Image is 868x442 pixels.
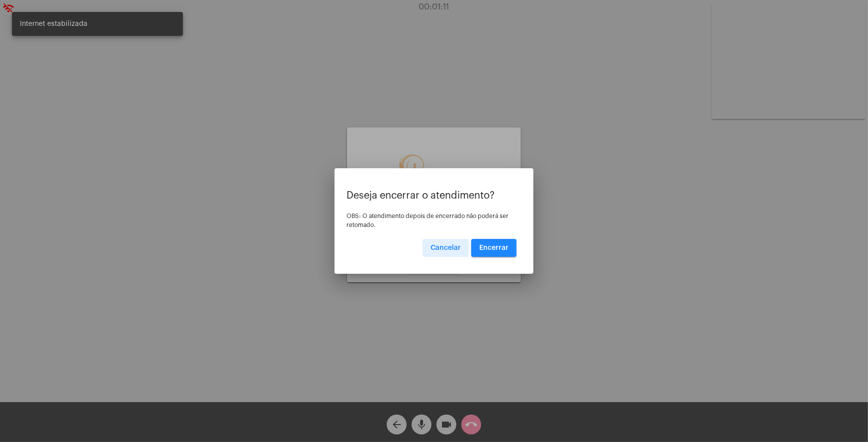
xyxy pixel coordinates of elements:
span: OBS: O atendimento depois de encerrado não poderá ser retomado. [347,213,509,228]
button: Encerrar [471,239,517,257]
p: Deseja encerrar o atendimento? [347,190,521,201]
span: Encerrar [479,244,509,251]
span: Cancelar [431,244,461,251]
span: Internet estabilizada [20,19,87,29]
button: Cancelar [423,239,469,257]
